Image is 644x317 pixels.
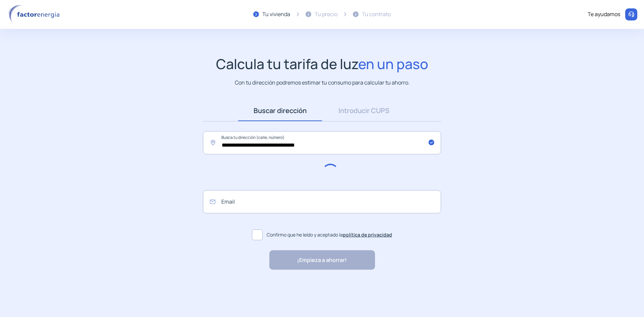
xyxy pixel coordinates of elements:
img: llamar [628,11,635,18]
div: Te ayudamos [588,10,620,19]
div: Tu vivienda [262,10,290,19]
a: Buscar dirección [238,100,322,121]
a: política de privacidad [343,231,392,238]
div: Tu precio [315,10,337,19]
h1: Calcula tu tarifa de luz [216,56,428,72]
div: Tu contrato [362,10,391,19]
a: Introducir CUPS [322,100,406,121]
span: Confirmo que he leído y aceptado la [267,231,392,239]
span: en un paso [358,54,428,73]
p: Con tu dirección podremos estimar tu consumo para calcular tu ahorro. [235,78,410,87]
img: logo factor [7,5,64,24]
